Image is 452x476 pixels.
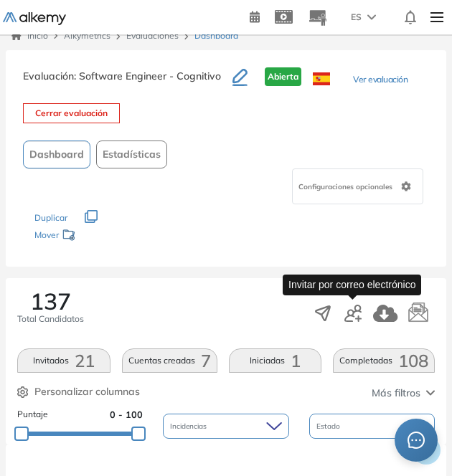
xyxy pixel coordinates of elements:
[298,181,395,192] span: Configuraciones opcionales
[425,3,449,32] img: Menu
[229,348,322,373] button: Iniciadas1
[122,348,217,373] button: Cuentas creadas7
[74,70,221,82] span: : Software Engineer - Cognitivo
[408,432,425,449] span: message
[17,313,84,325] span: Total Candidatos
[96,141,167,168] button: Estadísticas
[17,348,110,373] button: Invitados21
[163,414,288,439] div: Incidencias
[333,348,435,373] button: Completadas108
[30,290,71,313] span: 137
[372,386,435,401] button: Más filtros
[283,275,421,295] div: Invitar por correo electrónico
[292,168,423,204] div: Configuraciones opcionales
[351,11,362,24] span: ES
[353,73,408,88] button: Ver evaluación
[23,67,232,97] h3: Evaluación
[103,147,161,162] span: Estadísticas
[309,414,435,439] div: Estado
[34,212,67,223] span: Duplicar
[316,421,343,432] span: Estado
[34,223,178,249] div: Mover
[3,12,66,25] img: Logo
[23,141,90,168] button: Dashboard
[313,72,330,85] img: ESP
[126,30,179,41] a: Evaluaciones
[64,30,110,41] span: Alkymetrics
[17,384,140,399] button: Personalizar columnas
[23,103,120,123] button: Cerrar evaluación
[194,29,238,42] span: Dashboard
[29,147,84,162] span: Dashboard
[11,29,48,42] a: Inicio
[17,408,48,422] span: Puntaje
[110,408,143,422] span: 0 - 100
[367,14,376,20] img: arrow
[34,384,140,399] span: Personalizar columnas
[170,421,209,432] span: Incidencias
[372,386,420,401] span: Más filtros
[265,67,301,86] span: Abierta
